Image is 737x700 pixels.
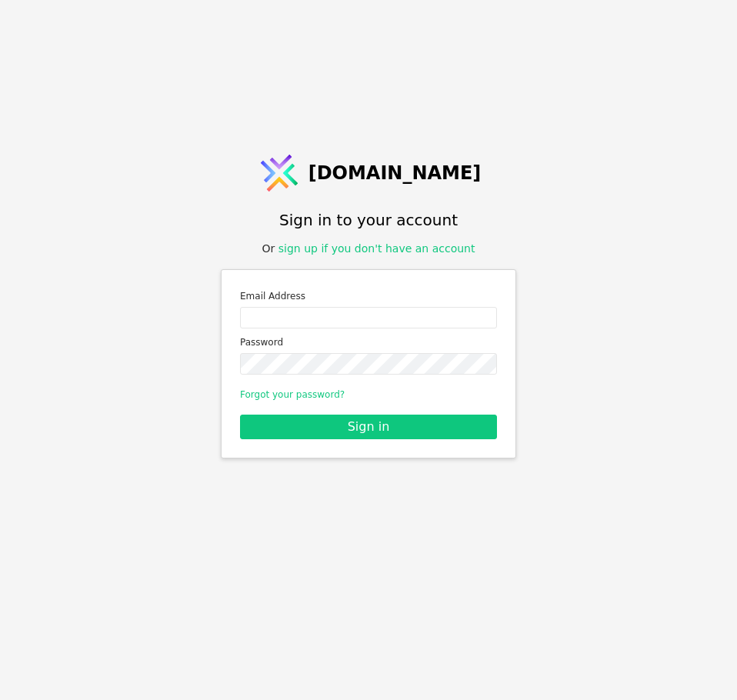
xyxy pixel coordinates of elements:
input: Password [240,353,497,375]
label: Email Address [240,288,497,304]
a: sign up if you don't have an account [278,242,475,255]
span: [DOMAIN_NAME] [308,159,482,187]
button: Sign in [240,415,497,439]
label: Password [240,335,497,350]
a: [DOMAIN_NAME] [256,150,482,196]
h1: Sign in to your account [279,208,458,232]
input: Email address [240,307,497,328]
div: Or [262,241,475,257]
a: Forgot your password? [240,389,345,400]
